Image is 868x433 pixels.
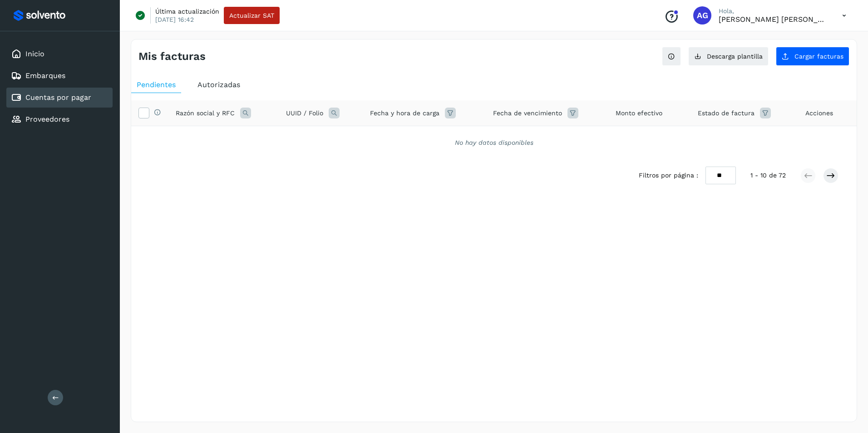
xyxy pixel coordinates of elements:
span: UUID / Folio [286,108,323,118]
div: Embarques [6,66,113,86]
span: Fecha de vencimiento [493,108,562,118]
p: Hola, [719,7,828,15]
div: Proveedores [6,109,113,129]
h4: Mis facturas [138,50,206,63]
p: Abigail Gonzalez Leon [719,15,828,24]
p: Última actualización [155,7,219,15]
span: Actualizar SAT [229,12,274,19]
a: Embarques [25,71,65,80]
span: Acciones [805,108,833,118]
a: Cuentas por pagar [25,93,91,102]
span: Razón social y RFC [176,108,235,118]
span: Fecha y hora de carga [370,108,439,118]
div: No hay datos disponibles [143,138,845,148]
span: Autorizadas [197,80,240,89]
span: Descarga plantilla [707,53,763,59]
span: Estado de factura [698,108,755,118]
span: 1 - 10 de 72 [750,171,786,180]
span: Cargar facturas [794,53,843,59]
span: Filtros por página : [639,171,698,180]
div: Cuentas por pagar [6,88,113,108]
a: Proveedores [25,115,69,123]
button: Actualizar SAT [224,7,280,24]
span: Pendientes [137,80,176,89]
a: Inicio [25,49,44,58]
button: Descarga plantilla [688,47,769,66]
div: Inicio [6,44,113,64]
button: Cargar facturas [776,47,849,66]
p: [DATE] 16:42 [155,15,194,24]
span: Monto efectivo [616,108,662,118]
